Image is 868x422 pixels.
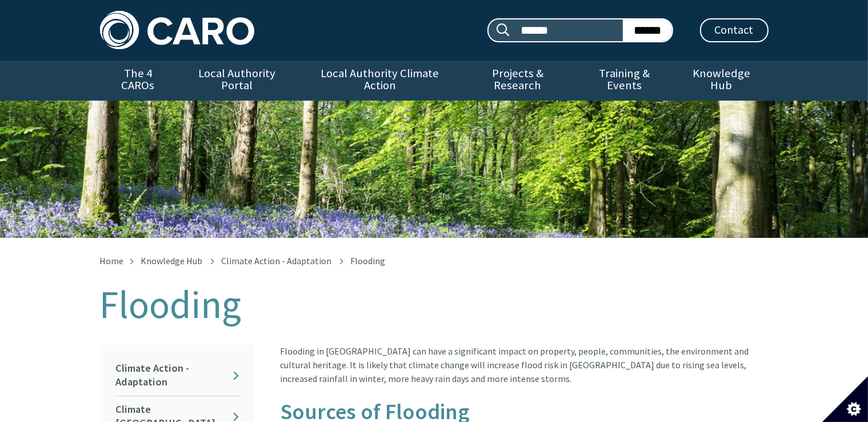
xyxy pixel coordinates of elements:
div: Flooding in [GEOGRAPHIC_DATA] can have a significant impact on property, people, communities, the... [281,344,769,399]
button: Set cookie preferences [822,376,868,422]
a: Projects & Research [461,61,574,101]
a: Climate Action - Adaptation [114,355,241,396]
a: Knowledge Hub [141,255,203,266]
a: Local Authority Climate Action [298,61,461,101]
a: The 4 CAROs [100,61,176,101]
span: Flooding [351,255,386,266]
a: Knowledge Hub [674,61,768,101]
a: Training & Events [574,61,674,101]
a: Contact [700,18,769,42]
a: Climate Action - Adaptation [222,255,332,266]
a: Home [100,255,124,266]
a: Local Authority Portal [176,61,298,101]
img: Caro logo [100,11,254,49]
h1: Flooding [100,284,769,326]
